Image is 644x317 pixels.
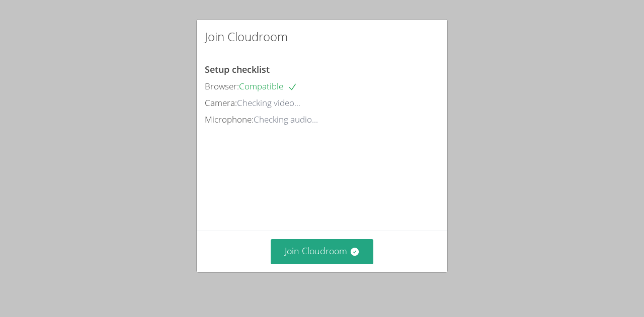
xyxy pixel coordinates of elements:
span: Setup checklist [205,63,270,75]
span: Checking audio... [254,114,318,125]
span: Camera: [205,97,237,109]
span: Microphone: [205,114,254,125]
h2: Join Cloudroom [205,28,288,46]
span: Browser: [205,80,239,92]
span: Checking video... [237,97,300,109]
button: Join Cloudroom [271,239,374,264]
span: Compatible [239,80,297,92]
